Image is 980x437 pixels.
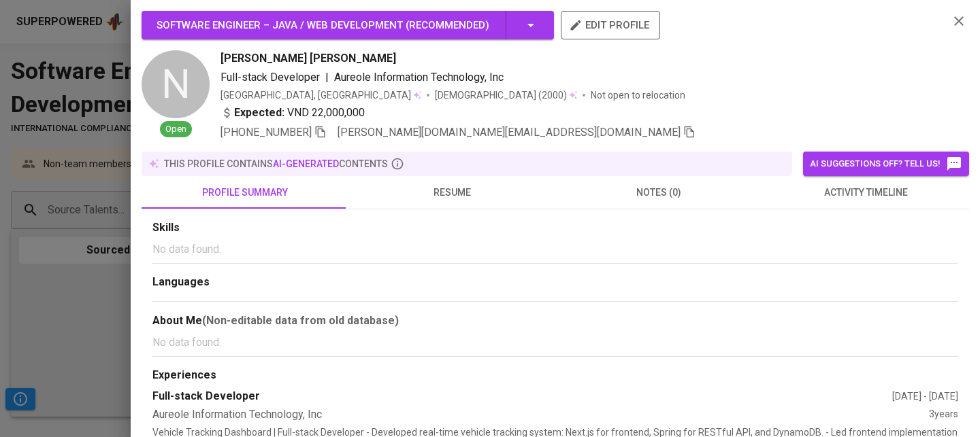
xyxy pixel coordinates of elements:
span: Aureole Information Technology, Inc [334,71,504,84]
div: Full-stack Developer [152,389,892,404]
p: Not open to relocation [591,88,685,102]
b: (Non-editable data from old database) [202,314,399,327]
div: (2000) [435,88,577,102]
div: Aureole Information Technology, Inc [152,407,929,423]
span: Full-stack Developer [220,71,320,84]
span: AI-generated [273,158,339,169]
span: Open [160,123,192,136]
span: profile summary [150,184,340,201]
div: Experiences [152,368,958,383]
p: No data found. [152,241,958,258]
div: Languages [152,275,958,290]
button: Software Engineer – Java / Web Development (Recommended) [142,11,554,39]
p: this profile contains contents [164,157,388,171]
div: Skills [152,220,958,236]
span: [DEMOGRAPHIC_DATA] [435,88,538,102]
span: [PERSON_NAME][DOMAIN_NAME][EMAIL_ADDRESS][DOMAIN_NAME] [338,126,681,139]
a: edit profile [561,19,660,30]
span: notes (0) [563,184,754,201]
b: Expected: [234,105,284,121]
button: AI suggestions off? Tell us! [803,152,969,176]
div: N [142,50,210,118]
span: edit profile [572,16,649,34]
p: No data found. [152,334,958,351]
span: resume [357,184,547,201]
button: edit profile [561,11,660,39]
span: activity timeline [770,184,961,201]
span: | [325,69,329,86]
div: [DATE] - [DATE] [892,389,958,403]
div: [GEOGRAPHIC_DATA], [GEOGRAPHIC_DATA] [220,88,421,102]
span: Software Engineer – Java / Web Development ( Recommended ) [157,19,489,31]
span: [PERSON_NAME] [PERSON_NAME] [220,50,396,67]
div: About Me [152,313,958,329]
div: VND 22,000,000 [220,105,365,121]
span: AI suggestions off? Tell us! [810,156,962,172]
span: [PHONE_NUMBER] [220,126,312,139]
div: 3 years [929,407,958,423]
